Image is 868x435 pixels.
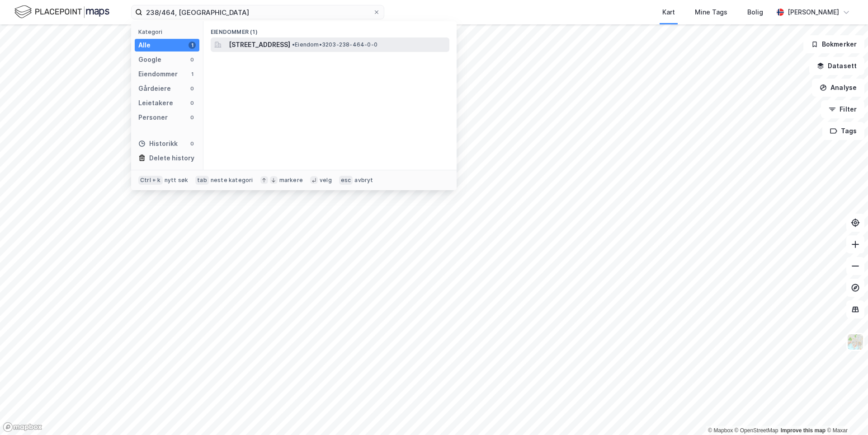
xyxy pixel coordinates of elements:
span: Eiendom • 3203-238-464-0-0 [292,41,377,48]
div: esc [339,176,353,185]
div: Gårdeiere [138,83,171,94]
div: Eiendommer (1) [203,21,457,37]
div: Ctrl + k [138,176,163,185]
button: Tags [822,122,864,140]
div: [PERSON_NAME] [788,7,839,18]
div: Alle [138,40,151,51]
div: 1 [189,42,196,49]
div: neste kategori [211,177,253,184]
a: Mapbox [708,427,733,434]
a: OpenStreetMap [735,427,778,434]
img: Z [847,333,864,351]
div: nytt søk [165,177,189,184]
div: Kart [662,7,675,18]
div: avbryt [354,177,373,184]
div: Kontrollprogram for chat [823,392,868,435]
img: logo.f888ab2527a4732fd821a326f86c7f29.svg [14,4,109,20]
button: Filter [821,100,864,118]
input: Søk på adresse, matrikkel, gårdeiere, leietakere eller personer [142,5,373,19]
div: Eiendommer [138,69,178,80]
div: Kategori [138,28,199,35]
div: 0 [189,114,196,121]
iframe: Chat Widget [823,392,868,435]
span: [STREET_ADDRESS] [229,39,290,50]
div: Personer [138,112,168,123]
div: Historikk [138,138,178,149]
div: Delete history [149,153,194,164]
span: • [292,41,295,48]
div: Google [138,54,161,65]
div: 0 [189,85,196,92]
div: 0 [189,140,196,147]
div: Leietakere [138,98,173,108]
div: 0 [189,99,196,107]
button: Analyse [812,79,864,97]
div: Bolig [747,7,763,18]
button: Datasett [809,57,864,75]
div: Mine Tags [695,7,727,18]
a: Improve this map [781,427,826,434]
div: velg [320,177,332,184]
button: Bokmerker [803,35,864,53]
div: markere [279,177,303,184]
div: tab [195,176,209,185]
div: 0 [189,56,196,63]
a: Mapbox homepage [3,422,42,432]
div: 1 [189,70,196,78]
